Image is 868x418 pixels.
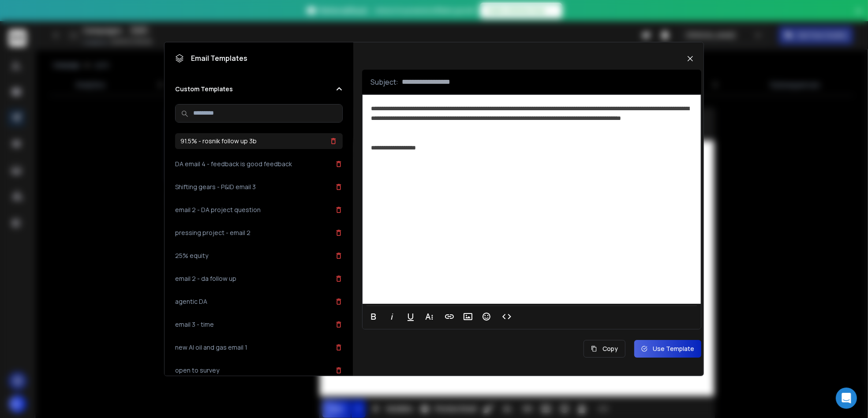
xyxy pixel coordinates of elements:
h3: agentic DA [175,297,207,306]
button: Bold (Ctrl+B) [365,308,382,325]
button: Code View [498,308,515,325]
h3: 91.5% - rosnik follow up 3b [180,137,257,146]
div: Open Intercom Messenger [836,388,857,409]
h3: email 2 - DA project question [175,205,261,214]
button: Insert Link (Ctrl+K) [441,308,458,325]
h1: Email Templates [175,53,247,63]
h3: pressing project - email 2 [175,228,251,237]
p: Subject: [371,77,399,87]
button: Insert Image (Ctrl+P) [460,308,476,325]
h3: DA email 4 - feedback is good feedback [175,160,292,168]
button: Copy [584,340,625,358]
h3: new AI oil and gas email 1 [175,343,247,352]
h2: Custom Templates [175,85,233,93]
h3: Shifting gears - P&ID email 3 [175,183,256,191]
h3: email 2 - da follow up [175,274,236,283]
button: Italic (Ctrl+I) [384,308,400,325]
button: Use Template [634,340,701,358]
button: Custom Templates [175,85,343,93]
h3: open to survey [175,366,219,375]
button: Emoticons [478,308,495,325]
button: Underline (Ctrl+U) [402,308,419,325]
h3: 25% equity [175,251,208,260]
button: More Text [421,308,438,325]
h3: email 3 - time [175,320,214,329]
